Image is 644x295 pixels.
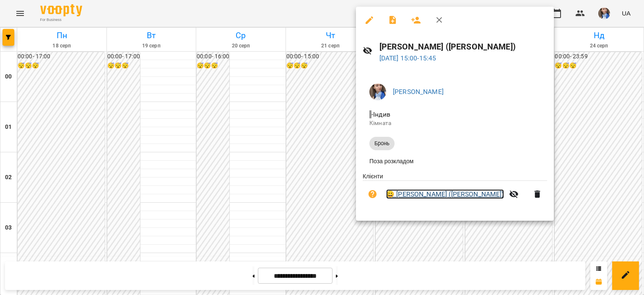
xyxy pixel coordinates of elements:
[363,184,383,204] button: Візит ще не сплачено. Додати оплату?
[386,189,504,199] a: 😀 [PERSON_NAME] ([PERSON_NAME])
[379,54,436,62] a: [DATE] 15:00-15:45
[369,119,540,128] p: Кімната
[379,40,548,53] h6: [PERSON_NAME] ([PERSON_NAME])
[363,172,547,211] ul: Клієнти
[369,84,386,100] img: 727e98639bf378bfedd43b4b44319584.jpeg
[393,88,444,96] a: [PERSON_NAME]
[369,110,392,118] span: - Індив
[369,140,395,147] span: Бронь
[363,154,547,169] li: Поза розкладом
